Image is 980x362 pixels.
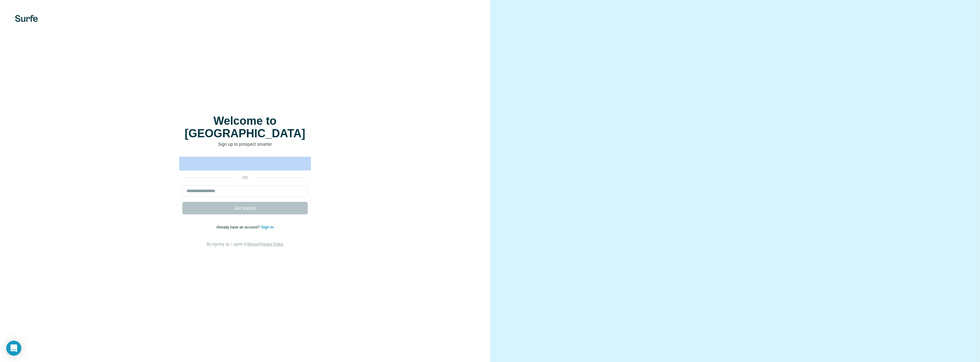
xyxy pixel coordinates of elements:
[207,242,283,246] span: By signing up, I agree to &
[247,242,258,246] a: Terms
[182,115,308,140] h1: Welcome to [GEOGRAPHIC_DATA]
[6,341,21,356] div: Open Intercom Messenger
[235,175,255,181] p: or
[179,157,311,171] iframe: Bouton "Se connecter avec Google"
[261,225,274,229] a: Sign in
[216,225,261,229] span: Already have an account?
[260,242,283,246] a: Privacy Policy
[15,15,38,22] img: Surfe's logo
[182,141,308,147] p: Sign up to prospect smarter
